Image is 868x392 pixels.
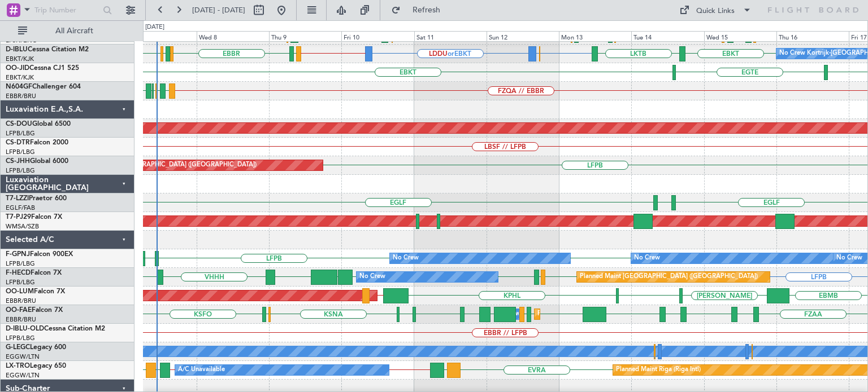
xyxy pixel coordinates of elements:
a: LFPB/LBG [6,259,35,268]
div: Tue 14 [631,31,704,41]
a: WMSA/SZB [6,222,39,231]
a: OO-FAEFalcon 7X [6,307,63,314]
a: LFPB/LBG [6,129,35,138]
button: All Aircraft [12,22,123,40]
a: F-GPNJFalcon 900EX [6,251,73,258]
a: OO-LUMFalcon 7X [6,288,65,295]
span: [DATE] - [DATE] [192,5,245,15]
a: CS-DTRFalcon 2000 [6,139,68,146]
a: T7-LZZIPraetor 600 [6,195,67,202]
a: CS-JHHGlobal 6000 [6,158,68,165]
a: OO-JIDCessna CJ1 525 [6,65,79,72]
a: EBKT/KJK [6,55,34,63]
span: T7-PJ29 [6,214,31,221]
a: G-LEGCLegacy 600 [6,344,66,351]
a: LFPB/LBG [6,166,35,175]
div: Sat 11 [414,31,487,41]
span: LX-TRO [6,363,30,369]
a: LFPB/LBG [6,334,35,342]
div: No Crew [634,250,660,267]
div: A/C Unavailable [178,362,225,378]
span: CS-JHH [6,158,30,165]
div: No Crew [836,250,862,267]
span: OO-LUM [6,288,34,295]
a: EGGW/LTN [6,371,40,380]
div: Fri 10 [341,31,414,41]
span: T7-LZZI [6,195,29,202]
div: No Crew [359,268,385,285]
a: CS-DOUGlobal 6500 [6,121,71,127]
a: LFPB/LBG [6,278,35,287]
div: Planned Maint Melsbroek Air Base [537,306,636,323]
a: EGGW/LTN [6,353,40,361]
span: OO-FAE [6,307,32,314]
a: EBKT/KJK [6,73,34,82]
a: F-HECDFalcon 7X [6,270,62,276]
div: Mon 13 [559,31,631,41]
a: LX-TROLegacy 650 [6,363,66,369]
div: Tue 7 [124,31,197,41]
div: Planned Maint Riga (Riga Intl) [616,362,701,378]
span: CS-DTR [6,139,30,146]
a: EBBR/BRU [6,315,36,324]
span: F-GPNJ [6,251,30,258]
div: [DATE] [145,23,164,32]
span: Refresh [403,6,450,14]
a: EGLF/FAB [6,204,35,212]
div: No Crew [393,250,419,267]
div: Thu 9 [269,31,341,41]
div: Wed 15 [704,31,776,41]
button: Quick Links [674,1,757,19]
a: D-IBLU-OLDCessna Citation M2 [6,325,105,332]
a: LFPB/LBG [6,148,35,156]
a: EBBR/BRU [6,297,36,305]
span: D-IBLU [6,46,28,53]
span: N604GF [6,83,32,90]
div: Wed 8 [197,31,269,41]
a: T7-PJ29Falcon 7X [6,214,62,221]
input: Trip Number [34,2,99,19]
div: Planned Maint [GEOGRAPHIC_DATA] ([GEOGRAPHIC_DATA]) [79,157,257,174]
div: Planned Maint [GEOGRAPHIC_DATA] ([GEOGRAPHIC_DATA]) [580,268,758,285]
div: Quick Links [696,6,735,17]
button: Refresh [386,1,454,19]
div: Thu 16 [776,31,849,41]
a: EBBR/BRU [6,92,36,100]
span: F-HECD [6,270,31,276]
div: Sun 12 [487,31,559,41]
span: D-IBLU-OLD [6,325,44,332]
span: OO-JID [6,65,29,72]
a: D-IBLUCessna Citation M2 [6,46,89,53]
span: All Aircraft [29,27,119,35]
span: CS-DOU [6,121,32,127]
a: N604GFChallenger 604 [6,83,81,90]
span: G-LEGC [6,344,30,351]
